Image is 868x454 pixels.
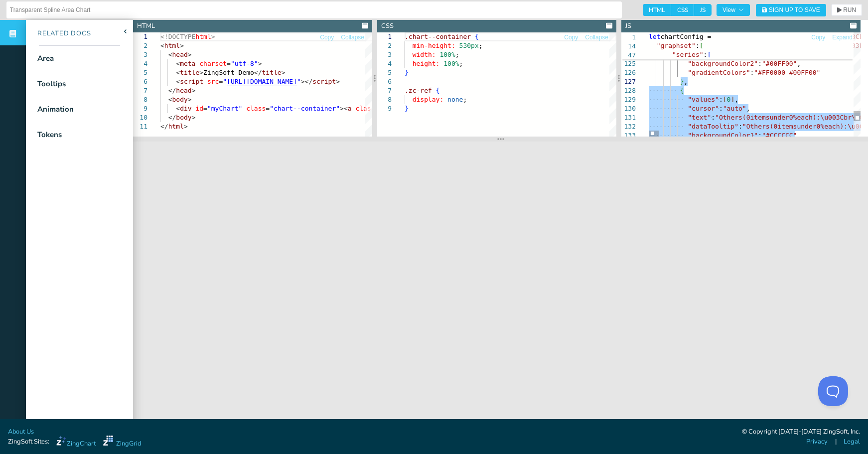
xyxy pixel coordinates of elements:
[707,51,711,58] span: [
[37,53,54,64] div: Area
[832,34,853,40] span: Expand
[688,123,738,130] span: "dataTooltip"
[621,33,636,42] span: 1
[621,68,636,77] div: 126
[730,96,734,103] span: ]
[621,131,636,140] div: 133
[176,105,180,112] span: <
[133,122,147,131] div: 11
[180,78,203,85] span: script
[479,42,483,49] span: ;
[180,60,195,67] span: meta
[227,60,231,67] span: =
[688,96,719,103] span: "values"
[643,4,671,16] span: HTML
[818,376,848,406] iframe: Toggle Customer Support
[621,104,636,113] div: 130
[10,2,618,18] input: Untitled Demo
[723,7,744,13] span: View
[56,436,96,449] a: ZingChart
[211,33,215,40] span: >
[297,78,301,85] span: "
[195,105,203,112] span: id
[734,96,738,103] span: ,
[621,95,636,104] div: 129
[671,4,694,16] span: CSS
[270,105,340,112] span: "chart--container"
[133,50,147,59] div: 3
[355,105,375,112] span: class
[180,69,199,76] span: title
[262,69,282,76] span: title
[133,77,147,86] div: 6
[843,7,856,13] span: RUN
[340,105,348,112] span: ><
[688,105,719,112] span: "cursor"
[172,51,187,58] span: head
[797,60,801,67] span: ,
[188,51,192,58] span: >
[463,96,467,103] span: ;
[762,60,797,67] span: "#00FF00"
[164,42,180,49] span: html
[723,105,746,112] span: "auto"
[447,96,463,103] span: none
[312,78,336,85] span: script
[348,105,352,112] span: a
[754,69,820,76] span: "#FF0000 #00FF00"
[831,4,862,16] button: RUN
[459,42,479,49] span: 530px
[649,33,660,40] span: let
[133,86,147,95] div: 7
[439,51,455,58] span: 100%
[564,33,579,42] button: Copy
[168,51,172,58] span: <
[811,33,826,42] button: Copy
[199,69,203,76] span: >
[199,60,227,67] span: charset
[742,427,860,437] div: © Copyright [DATE]-[DATE] ZingSoft, Inc.
[564,34,578,40] span: Copy
[103,436,141,449] a: ZingGrid
[688,114,711,121] span: "text"
[176,87,191,94] span: head
[37,78,66,90] div: Tooltips
[811,34,825,40] span: Copy
[621,77,636,86] div: 127
[621,59,636,68] div: 125
[160,33,195,40] span: <!DOCTYPE
[133,41,147,50] div: 2
[455,51,459,58] span: ;
[192,87,196,94] span: >
[688,69,750,76] span: "gradientColors"
[377,68,392,77] div: 5
[133,104,147,113] div: 9
[413,96,444,103] span: display:
[336,78,340,85] span: >
[688,60,758,67] span: "backgroundColor2"
[176,114,191,121] span: body
[301,78,312,85] span: ></
[168,96,172,103] span: <
[584,33,609,42] button: Collapse
[660,33,711,40] span: chartConfig =
[377,77,392,86] div: 6
[223,78,227,85] span: "
[680,87,684,94] span: {
[443,60,459,67] span: 100%
[176,69,180,76] span: <
[684,78,688,85] span: ,
[160,42,164,49] span: <
[832,33,853,42] button: Expand
[694,4,712,16] span: JS
[585,34,608,40] span: Collapse
[643,4,712,16] div: checkbox-group
[319,33,334,42] button: Copy
[137,21,155,31] div: HTML
[621,122,636,131] div: 132
[700,42,704,49] span: [
[320,34,334,40] span: Copy
[750,69,754,76] span: :
[625,21,631,31] div: JS
[405,105,409,112] span: }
